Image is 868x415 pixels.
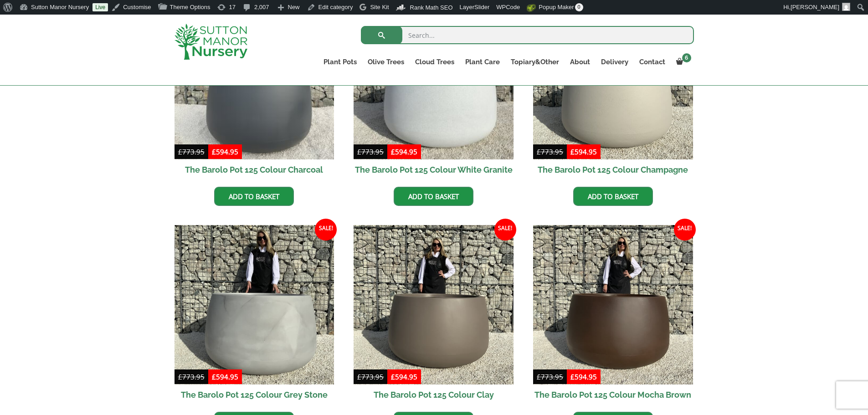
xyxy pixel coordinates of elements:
a: Olive Trees [362,56,410,68]
span: Sale! [315,219,337,241]
span: £ [178,147,182,156]
a: Plant Care [460,56,505,68]
a: Sale! The Barolo Pot 125 Colour Clay [354,225,514,405]
span: £ [570,372,575,381]
span: Sale! [494,219,516,241]
img: logo [175,24,247,60]
span: £ [357,147,361,156]
bdi: 773.95 [537,147,563,156]
a: Plant Pots [318,56,362,68]
h2: The Barolo Pot 125 Colour Charcoal [175,159,334,180]
bdi: 773.95 [537,372,563,381]
bdi: 773.95 [178,147,205,156]
span: 6 [682,53,691,62]
span: £ [178,372,182,381]
bdi: 773.95 [178,372,205,381]
a: Live [92,3,108,11]
span: Site Kit [370,4,389,10]
a: Add to basket: “The Barolo Pot 125 Colour Charcoal” [214,187,294,206]
h2: The Barolo Pot 125 Colour White Granite [354,159,514,180]
a: Contact [634,56,671,68]
span: Rank Math SEO [410,4,453,11]
bdi: 594.95 [391,372,417,381]
h2: The Barolo Pot 125 Colour Mocha Brown [533,384,693,405]
bdi: 594.95 [212,372,238,381]
span: [PERSON_NAME] [791,4,839,10]
span: £ [391,372,395,381]
a: Add to basket: “The Barolo Pot 125 Colour White Granite” [394,187,473,206]
h2: The Barolo Pot 125 Colour Clay [354,384,514,405]
img: The Barolo Pot 125 Colour Grey Stone [175,225,334,385]
bdi: 773.95 [357,147,384,156]
a: Topiary&Other [505,56,565,68]
a: Add to basket: “The Barolo Pot 125 Colour Champagne” [573,187,653,206]
a: Sale! The Barolo Pot 125 Colour Mocha Brown [533,225,693,405]
span: £ [212,147,216,156]
span: £ [537,372,541,381]
span: 0 [575,3,583,11]
a: About [565,56,596,68]
bdi: 594.95 [570,372,597,381]
bdi: 773.95 [357,372,384,381]
span: £ [570,147,575,156]
a: Delivery [596,56,634,68]
a: Sale! The Barolo Pot 125 Colour Grey Stone [175,225,334,405]
bdi: 594.95 [570,147,597,156]
a: 6 [671,56,694,68]
img: The Barolo Pot 125 Colour Clay [354,225,514,385]
span: £ [357,372,361,381]
span: £ [212,372,216,381]
img: The Barolo Pot 125 Colour Mocha Brown [533,225,693,385]
bdi: 594.95 [212,147,238,156]
a: Cloud Trees [410,56,460,68]
input: Search... [361,26,694,44]
span: £ [391,147,395,156]
bdi: 594.95 [391,147,417,156]
h2: The Barolo Pot 125 Colour Grey Stone [175,384,334,405]
span: Sale! [674,219,696,241]
h2: The Barolo Pot 125 Colour Champagne [533,159,693,180]
span: £ [537,147,541,156]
